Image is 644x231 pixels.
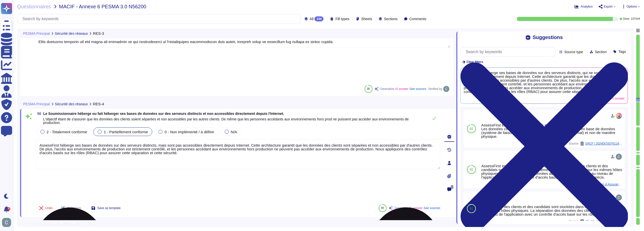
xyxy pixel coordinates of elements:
input: Search by keywords [20,14,301,23]
span: Sécurité des réseaux [55,102,88,106]
span: RES_5 [93,223,105,227]
input: Search by keywords [463,47,555,56]
span: Sécurité des réseaux [55,32,88,35]
span: Options [627,5,637,8]
span: PESMA Principal [23,223,50,227]
span: 92 [470,168,473,171]
span: 90 [381,207,384,209]
span: 50 [35,112,41,115]
span: 137 / 144 [631,18,640,20]
img: user [616,113,622,119]
span: 91 [470,207,473,210]
textarea: AssessFirst héberge ses bases de données sur des serveurs distincts, mais sont pas accessibles di... [35,139,440,169]
span: Verified by [428,87,442,90]
span: 2 - Totalement conforme [47,130,87,134]
button: Analytics [575,5,593,9]
span: Fill types [335,17,349,21]
span: Done: [623,18,630,20]
span: Generative AI answer [380,87,409,90]
span: Questionnaires [17,4,51,9]
span: Sheets [361,17,372,21]
img: user [2,218,11,227]
span: Analytics [581,5,593,8]
span: Le Soumissionnaire héberge ou fait héberger ses bases de données sur des serveurs distincts et no... [43,112,284,116]
div: 144 [314,16,324,21]
span: 0 - Non implémenté / à définir [165,130,214,134]
span: 90 [367,87,370,90]
span: L'objectif étant de s'assurer que les données des clients soient séparées et non accessibles par ... [43,117,409,125]
span: PESMA Principal [23,32,50,35]
span: 92 [470,127,473,130]
img: user [616,194,622,201]
img: user [443,86,449,92]
button: user [1,217,15,228]
span: Comments [409,17,426,21]
span: Sécurité des réseaux [55,223,88,227]
span: 1 - Partiellement conforme [104,130,148,134]
span: RES-4 [93,102,104,106]
span: N/A [231,130,237,134]
span: See sources [410,87,426,90]
span: 0 [451,185,454,189]
span: Sections [384,17,397,21]
span: RES-3 [93,31,104,35]
div: 9+ [7,207,10,210]
span: All [310,17,314,21]
span: Export [604,5,613,8]
span: PESMA Principal [23,102,50,106]
img: user [616,154,622,160]
span: MACIF - Annexe 6 PESMA 3.0 N56200 [59,4,146,9]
